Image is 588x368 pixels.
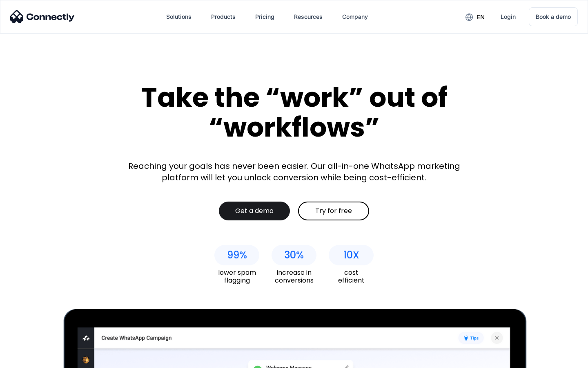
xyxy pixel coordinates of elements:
[529,7,578,26] a: Book a demo
[16,354,49,365] ul: Language list
[494,7,522,27] a: Login
[336,7,374,27] div: Company
[227,249,247,261] div: 99%
[205,7,242,27] div: Products
[287,7,329,27] div: Resources
[343,249,359,261] div: 10X
[477,11,485,23] div: en
[342,11,368,22] div: Company
[122,160,465,183] div: Reaching your goals has never been easier. Our all-in-one WhatsApp marketing platform will let yo...
[284,249,304,261] div: 30%
[8,354,49,365] aside: Language selected: English
[329,269,374,284] div: cost efficient
[110,83,478,142] div: Take the “work” out of “workflows”
[315,207,352,215] div: Try for free
[10,10,75,23] img: Connectly Logo
[235,207,274,215] div: Get a demo
[459,11,491,23] div: en
[166,11,192,22] div: Solutions
[211,11,236,22] div: Products
[298,202,369,220] a: Try for free
[214,269,259,284] div: lower spam flagging
[294,11,323,22] div: Resources
[160,7,198,27] div: Solutions
[255,11,274,22] div: Pricing
[219,202,290,220] a: Get a demo
[272,269,316,284] div: increase in conversions
[249,7,281,27] a: Pricing
[501,11,516,22] div: Login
